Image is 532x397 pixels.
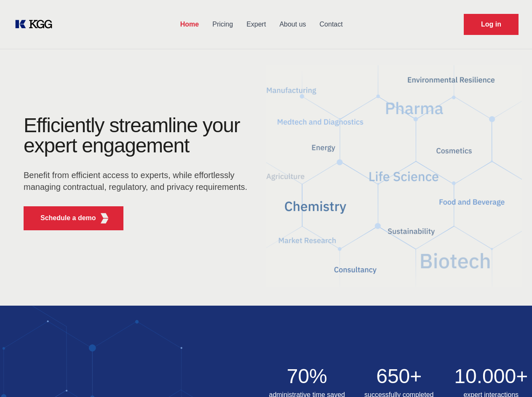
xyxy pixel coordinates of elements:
img: KGG Fifth Element RED [266,55,522,297]
p: Benefit from efficient access to experts, while effortlessly managing contractual, regulatory, an... [24,169,253,193]
h2: 70% [266,366,348,386]
h2: 650+ [358,366,440,386]
h1: Efficiently streamline your expert engagement [24,115,253,156]
a: Contact [313,13,350,35]
a: Home [174,13,206,35]
a: Request Demo [464,14,519,35]
a: Pricing [206,13,240,35]
a: Expert [240,13,273,35]
img: KGG Fifth Element RED [99,213,110,224]
p: Schedule a demo [40,213,96,223]
button: Schedule a demoKGG Fifth Element RED [24,206,123,230]
a: KOL Knowledge Platform: Talk to Key External Experts (KEE) [13,18,59,31]
a: About us [273,13,313,35]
